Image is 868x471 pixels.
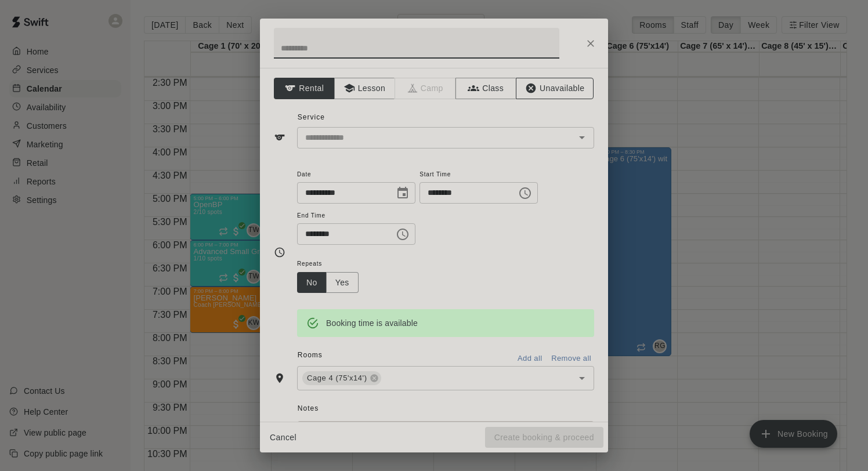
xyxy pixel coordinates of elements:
[274,78,335,99] button: Rental
[274,132,285,143] svg: Service
[391,182,414,205] button: Choose date, selected date is Aug 13, 2025
[297,167,415,183] span: Date
[326,313,418,334] div: Booking time is available
[580,33,601,54] button: Close
[298,400,594,418] span: Notes
[297,256,368,272] span: Repeats
[516,78,594,99] button: Unavailable
[395,78,456,99] span: Camps can only be created in the Services page
[265,427,302,448] button: Cancel
[297,272,327,294] button: No
[274,372,285,384] svg: Rooms
[297,208,415,224] span: End Time
[297,272,359,294] div: outlined button group
[274,247,285,258] svg: Timing
[513,182,537,205] button: Choose time, selected time is 4:00 PM
[511,350,548,368] button: Add all
[298,113,325,121] span: Service
[574,370,590,386] button: Open
[455,78,516,99] button: Class
[334,78,395,99] button: Lesson
[391,223,414,246] button: Choose time, selected time is 5:00 PM
[302,372,372,384] span: Cage 4 (75'x14')
[419,167,538,183] span: Start Time
[326,272,359,294] button: Yes
[548,350,594,368] button: Remove all
[574,129,590,146] button: Open
[302,371,381,385] div: Cage 4 (75'x14')
[298,351,323,359] span: Rooms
